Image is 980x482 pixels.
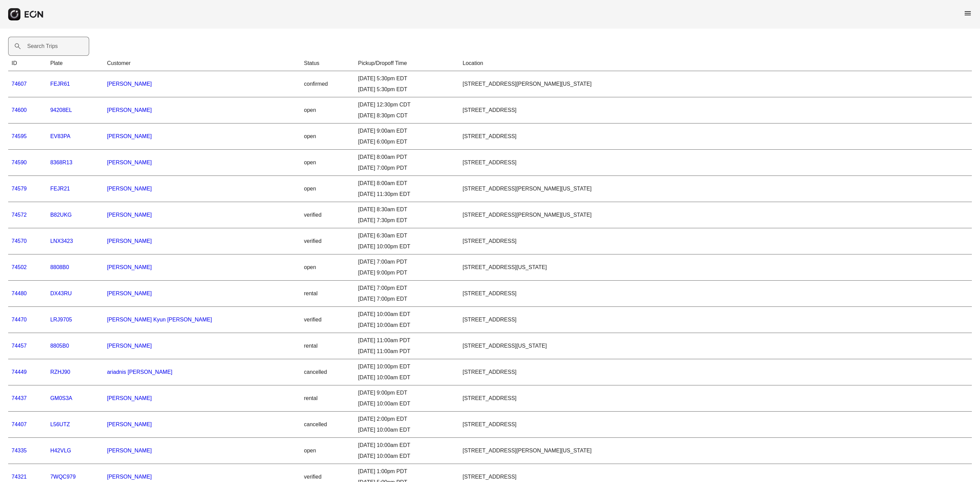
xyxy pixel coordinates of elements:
[50,107,72,113] a: 94208EL
[300,333,355,359] td: rental
[358,153,456,161] div: [DATE] 8:00am PDT
[358,190,456,198] div: [DATE] 11:30pm EDT
[358,258,456,266] div: [DATE] 7:00am PDT
[358,415,456,423] div: [DATE] 2:00pm EDT
[459,281,972,307] td: [STREET_ADDRESS]
[50,264,69,270] a: 8808B0
[459,438,972,464] td: [STREET_ADDRESS][PERSON_NAME][US_STATE]
[459,176,972,202] td: [STREET_ADDRESS][PERSON_NAME][US_STATE]
[107,107,152,113] a: [PERSON_NAME]
[50,186,70,192] a: FEJR21
[358,467,456,476] div: [DATE] 1:00pm PDT
[358,310,456,318] div: [DATE] 10:00am EDT
[358,101,456,109] div: [DATE] 12:30pm CDT
[12,81,27,87] a: 74607
[107,186,152,192] a: [PERSON_NAME]
[964,9,972,17] span: menu
[300,97,355,123] td: open
[358,164,456,172] div: [DATE] 7:00pm PDT
[12,474,27,480] a: 74321
[103,56,300,71] th: Customer
[358,373,456,382] div: [DATE] 10:00am EDT
[358,232,456,240] div: [DATE] 6:30am EDT
[300,359,355,385] td: cancelled
[358,389,456,397] div: [DATE] 9:00pm EDT
[459,56,972,71] th: Location
[459,123,972,150] td: [STREET_ADDRESS]
[107,238,152,244] a: [PERSON_NAME]
[12,186,27,192] a: 74579
[300,202,355,228] td: verified
[358,284,456,292] div: [DATE] 7:00pm EDT
[50,317,72,322] a: LRJ9705
[12,133,27,139] a: 74595
[50,212,72,218] a: B82UKG
[50,160,72,165] a: 8368R13
[300,307,355,333] td: verified
[107,343,152,349] a: [PERSON_NAME]
[12,107,27,113] a: 74600
[358,85,456,94] div: [DATE] 5:30pm EDT
[12,160,27,165] a: 74590
[358,452,456,460] div: [DATE] 10:00am EDT
[50,290,72,296] a: DX43RU
[107,133,152,139] a: [PERSON_NAME]
[300,228,355,254] td: verified
[358,216,456,225] div: [DATE] 7:30pm EDT
[459,71,972,97] td: [STREET_ADDRESS][PERSON_NAME][US_STATE]
[12,264,27,270] a: 74502
[459,97,972,123] td: [STREET_ADDRESS]
[459,307,972,333] td: [STREET_ADDRESS]
[50,369,70,375] a: RZHJ90
[300,412,355,438] td: cancelled
[107,369,172,375] a: ariadnis [PERSON_NAME]
[355,56,459,71] th: Pickup/Dropoff Time
[459,412,972,438] td: [STREET_ADDRESS]
[107,317,212,322] a: [PERSON_NAME] Kyun [PERSON_NAME]
[358,295,456,303] div: [DATE] 7:00pm EDT
[50,133,70,139] a: EV83PA
[358,426,456,434] div: [DATE] 10:00am EDT
[12,317,27,322] a: 74470
[358,269,456,277] div: [DATE] 9:00pm PDT
[459,359,972,385] td: [STREET_ADDRESS]
[358,243,456,251] div: [DATE] 10:00pm EDT
[358,441,456,449] div: [DATE] 10:00am EDT
[300,150,355,176] td: open
[300,385,355,412] td: rental
[358,321,456,329] div: [DATE] 10:00am EDT
[358,363,456,371] div: [DATE] 10:00pm EDT
[50,343,69,349] a: 8805B0
[358,127,456,135] div: [DATE] 9:00am EDT
[12,238,27,244] a: 74570
[358,112,456,120] div: [DATE] 8:30pm CDT
[107,474,152,480] a: [PERSON_NAME]
[358,336,456,345] div: [DATE] 11:00am PDT
[358,347,456,355] div: [DATE] 11:00am PDT
[50,238,73,244] a: LNX3423
[300,254,355,281] td: open
[300,123,355,150] td: open
[107,421,152,427] a: [PERSON_NAME]
[107,264,152,270] a: [PERSON_NAME]
[107,212,152,218] a: [PERSON_NAME]
[459,228,972,254] td: [STREET_ADDRESS]
[12,212,27,218] a: 74572
[459,202,972,228] td: [STREET_ADDRESS][PERSON_NAME][US_STATE]
[27,42,58,50] label: Search Trips
[459,150,972,176] td: [STREET_ADDRESS]
[107,160,152,165] a: [PERSON_NAME]
[50,421,70,427] a: L56UTZ
[358,400,456,408] div: [DATE] 10:00am EDT
[358,205,456,214] div: [DATE] 8:30am EDT
[358,138,456,146] div: [DATE] 6:00pm EDT
[459,254,972,281] td: [STREET_ADDRESS][US_STATE]
[459,333,972,359] td: [STREET_ADDRESS][US_STATE]
[107,448,152,453] a: [PERSON_NAME]
[300,438,355,464] td: open
[50,448,71,453] a: H42VLG
[300,71,355,97] td: confirmed
[107,290,152,296] a: [PERSON_NAME]
[358,74,456,83] div: [DATE] 5:30pm EDT
[50,81,70,87] a: FEJR61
